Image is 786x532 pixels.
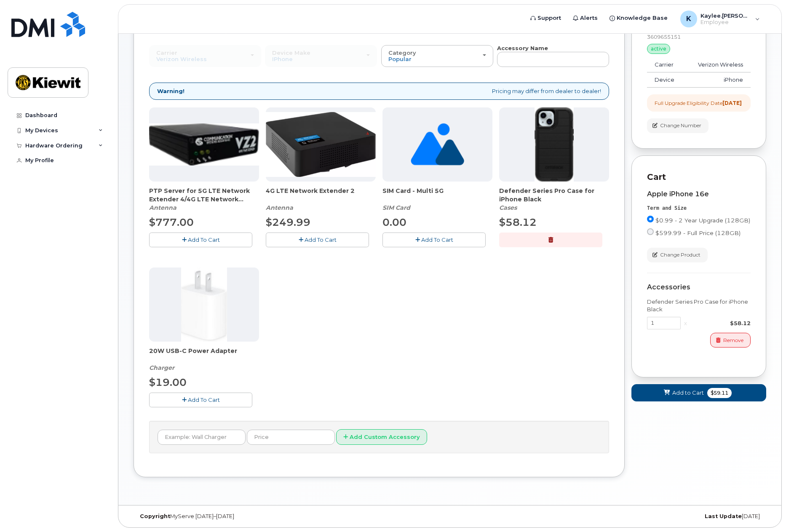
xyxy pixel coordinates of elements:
[660,251,700,259] span: Change Product
[655,99,742,107] div: Full Upgrade Eligibility Date
[647,205,751,212] div: Term and Size
[499,216,537,228] span: $58.12
[247,430,335,445] input: Price
[382,216,406,228] span: 0.00
[705,513,742,519] strong: Last Update
[266,187,376,212] div: 4G LTE Network Extender 2
[537,14,561,22] span: Support
[647,283,751,291] div: Accessories
[305,236,337,243] span: Add To Cart
[157,87,184,95] strong: Warning!
[647,57,685,72] td: Carrier
[382,204,410,211] em: SIM Card
[149,347,259,364] span: 20W USB-C Power Adapter
[681,319,690,327] div: x
[149,347,259,372] div: 20W USB-C Power Adapter
[647,216,654,222] input: $0.99 - 2 Year Upgrade (128GB)
[149,393,252,407] button: Add To Cart
[149,233,252,247] button: Add To Cart
[647,33,751,40] div: 3609655151
[499,204,517,211] em: Cases
[149,187,259,212] div: PTP Server for 5G LTE Network Extender 4/4G LTE Network Extender 3
[647,190,751,198] div: Apple iPhone 16e
[631,384,766,401] button: Add to Cart $59.11
[722,100,742,106] strong: [DATE]
[690,319,751,327] div: $58.12
[567,10,604,27] a: Alerts
[685,57,751,72] td: Verizon Wireless
[149,364,174,372] em: Charger
[580,14,598,22] span: Alerts
[266,233,369,247] button: Add To Cart
[685,72,751,88] td: iPhone
[686,14,691,24] span: K
[382,187,492,212] div: SIM Card - Multi 5G
[647,248,708,262] button: Change Product
[555,513,766,520] div: [DATE]
[647,171,751,183] p: Cart
[497,45,548,51] strong: Accessory Name
[535,107,574,182] img: defenderiphone14.png
[381,45,493,67] button: Category Popular
[647,118,708,133] button: Change Number
[707,388,732,398] span: $59.11
[140,513,170,519] strong: Copyright
[647,72,685,88] td: Device
[710,333,751,348] button: Remove
[647,298,751,313] div: Defender Series Pro Case for iPhone Black
[188,236,220,243] span: Add To Cart
[149,83,609,100] div: Pricing may differ from dealer to dealer!
[749,495,780,526] iframe: Messenger Launcher
[700,12,751,19] span: Kaylee.[PERSON_NAME]
[674,11,766,27] div: Kaylee.Rutherford
[266,112,376,177] img: 4glte_extender.png
[158,430,246,445] input: Example: Wall Charger
[421,236,453,243] span: Add To Cart
[700,19,751,26] span: Employee
[647,44,670,54] div: active
[149,187,259,203] span: PTP Server for 5G LTE Network Extender 4/4G LTE Network Extender 3
[499,187,609,203] span: Defender Series Pro Case for iPhone Black
[149,216,194,228] span: $777.00
[411,107,464,182] img: no_image_found-2caef05468ed5679b831cfe6fc140e25e0c280774317ffc20a367ab7fd17291e.png
[382,233,486,247] button: Add To Cart
[499,187,609,212] div: Defender Series Pro Case for iPhone Black
[660,122,701,129] span: Change Number
[655,230,741,236] span: $599.99 - Full Price (128GB)
[266,216,310,228] span: $249.99
[266,204,293,211] em: Antenna
[388,56,412,62] span: Popular
[149,376,187,388] span: $19.00
[604,10,674,27] a: Knowledge Base
[388,49,416,56] span: Category
[149,204,176,211] em: Antenna
[188,396,220,403] span: Add To Cart
[723,337,743,344] span: Remove
[266,187,376,203] span: 4G LTE Network Extender 2
[149,123,259,166] img: Casa_Sysem.png
[647,228,654,235] input: $599.99 - Full Price (128GB)
[617,14,668,22] span: Knowledge Base
[134,513,345,520] div: MyServe [DATE]–[DATE]
[524,10,567,27] a: Support
[181,267,227,342] img: apple20w.jpg
[382,187,492,203] span: SIM Card - Multi 5G
[336,429,427,445] button: Add Custom Accessory
[672,389,704,397] span: Add to Cart
[655,217,750,224] span: $0.99 - 2 Year Upgrade (128GB)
